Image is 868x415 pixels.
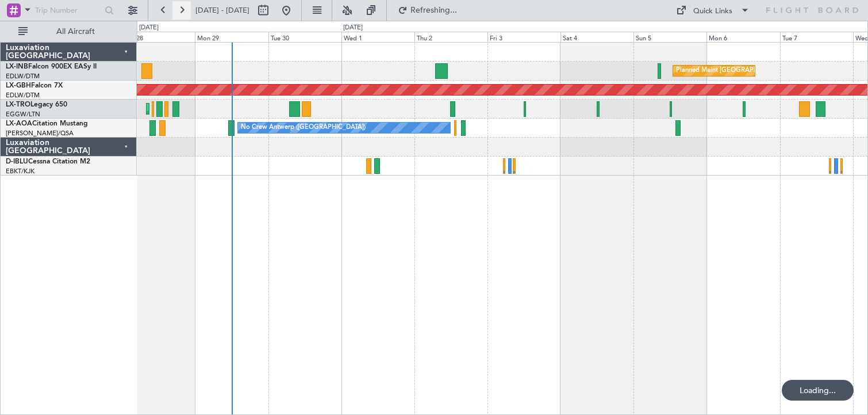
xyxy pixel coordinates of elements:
button: Refreshing... [393,1,462,20]
div: Sun 28 [122,32,195,42]
div: [DATE] [343,23,363,33]
a: D-IBLUCessna Citation M2 [6,158,90,165]
span: Refreshing... [410,6,458,14]
span: LX-AOA [6,120,32,127]
span: LX-INB [6,63,28,70]
div: Planned Maint [GEOGRAPHIC_DATA] ([GEOGRAPHIC_DATA]) [676,62,857,79]
div: Thu 2 [414,32,487,42]
span: [DATE] - [DATE] [195,5,249,16]
a: EDLW/DTM [6,72,40,81]
div: No Crew Antwerp ([GEOGRAPHIC_DATA]) [241,119,366,136]
span: LX-GBH [6,82,31,89]
div: Tue 7 [780,32,853,42]
div: Quick Links [693,6,732,17]
a: [PERSON_NAME]/QSA [6,129,74,138]
div: Fri 3 [487,32,560,42]
button: All Aircraft [13,22,125,41]
a: EBKT/KJK [6,167,34,176]
div: Tue 30 [268,32,341,42]
a: EGGW/LTN [6,110,40,119]
div: Sat 4 [560,32,633,42]
div: Sun 5 [633,32,706,42]
div: [DATE] [139,23,159,33]
span: LX-TRO [6,101,30,108]
div: Mon 29 [195,32,268,42]
div: Mon 6 [706,32,779,42]
div: Loading... [782,380,854,401]
a: LX-AOACitation Mustang [6,120,88,127]
input: Trip Number [35,2,101,19]
span: D-IBLU [6,158,28,165]
span: All Aircraft [30,28,121,36]
a: LX-GBHFalcon 7X [6,82,63,89]
a: LX-INBFalcon 900EX EASy II [6,63,97,70]
a: LX-TROLegacy 650 [6,101,67,108]
a: EDLW/DTM [6,91,40,100]
button: Quick Links [670,1,755,20]
div: Wed 1 [341,32,414,42]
